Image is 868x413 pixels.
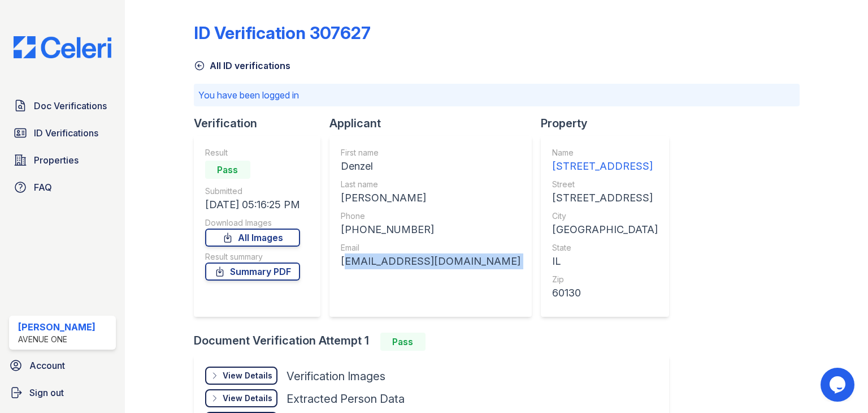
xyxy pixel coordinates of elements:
[223,370,272,381] div: View Details
[552,147,658,174] a: Name [STREET_ADDRESS]
[9,176,116,199] a: FAQ
[5,354,120,377] a: Account
[18,320,96,334] div: [PERSON_NAME]
[194,115,329,131] div: Verification
[223,393,272,404] div: View Details
[552,147,658,158] div: Name
[34,153,79,167] span: Properties
[205,197,300,213] div: [DATE] 05:16:25 PM
[552,158,658,174] div: [STREET_ADDRESS]
[552,222,658,238] div: [GEOGRAPHIC_DATA]
[821,368,857,402] iframe: chat widget
[552,210,658,222] div: City
[341,210,520,222] div: Phone
[552,253,658,269] div: IL
[5,381,120,404] a: Sign out
[205,217,300,229] div: Download Images
[198,88,795,102] p: You have been logged in
[552,274,658,285] div: Zip
[552,242,658,253] div: State
[287,368,385,384] div: Verification Images
[341,242,520,253] div: Email
[34,126,98,140] span: ID Verifications
[552,179,658,190] div: Street
[552,190,658,206] div: [STREET_ADDRESS]
[341,253,520,269] div: [EMAIL_ADDRESS][DOMAIN_NAME]
[205,161,250,179] div: Pass
[5,36,120,58] img: CE_Logo_Blue-a8612792a0a2168367f1c8372b55b34899dd931a85d93a1a3d3e32e68fde9ad4.png
[29,359,65,372] span: Account
[18,334,96,345] div: Avenue One
[205,263,300,281] a: Summary PDF
[205,251,300,263] div: Result summary
[380,333,426,351] div: Pass
[541,115,678,131] div: Property
[329,115,541,131] div: Applicant
[194,333,678,351] div: Document Verification Attempt 1
[341,190,520,206] div: [PERSON_NAME]
[341,179,520,190] div: Last name
[341,158,520,174] div: Denzel
[205,147,300,158] div: Result
[552,285,658,301] div: 60130
[9,94,116,117] a: Doc Verifications
[287,391,405,407] div: Extracted Person Data
[205,186,300,197] div: Submitted
[34,180,52,194] span: FAQ
[34,99,107,113] span: Doc Verifications
[194,59,290,72] a: All ID verifications
[205,229,300,247] a: All Images
[194,23,371,43] div: ID Verification 307627
[9,122,116,144] a: ID Verifications
[29,386,64,399] span: Sign out
[341,147,520,158] div: First name
[9,149,116,171] a: Properties
[341,222,520,238] div: [PHONE_NUMBER]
